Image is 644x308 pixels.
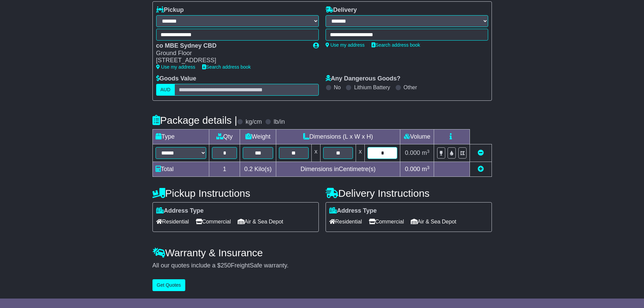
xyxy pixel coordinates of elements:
a: Search address book [202,64,251,70]
td: Volume [400,129,434,144]
td: Kilo(s) [240,162,276,177]
div: co MBE Sydney CBD [156,42,306,50]
label: Lithium Battery [354,84,390,91]
span: m [422,166,430,172]
h4: Warranty & Insurance [152,247,492,258]
td: Total [152,162,209,177]
span: 0.000 [405,166,420,172]
label: No [334,84,341,91]
a: Remove this item [478,149,484,156]
td: Type [152,129,209,144]
a: Search address book [372,42,420,48]
label: lb/in [273,118,285,126]
h4: Package details | [152,115,237,126]
td: x [356,144,365,162]
label: Delivery [326,6,357,14]
a: Add new item [478,166,484,172]
label: Address Type [156,207,204,215]
label: Pickup [156,6,184,14]
div: [STREET_ADDRESS] [156,57,306,64]
h4: Delivery Instructions [326,188,492,199]
a: Use my address [156,64,195,70]
div: Ground Floor [156,50,306,57]
td: Weight [240,129,276,144]
a: Use my address [326,42,365,48]
span: Commercial [196,216,231,227]
label: Other [404,84,417,91]
td: Dimensions in Centimetre(s) [276,162,400,177]
button: Get Quotes [152,279,186,291]
td: x [311,144,320,162]
label: Any Dangerous Goods? [326,75,401,82]
span: Residential [156,216,189,227]
label: Address Type [329,207,377,215]
label: AUD [156,84,175,96]
span: Residential [329,216,362,227]
span: Air & Sea Depot [411,216,456,227]
td: 1 [209,162,240,177]
span: Commercial [369,216,404,227]
span: Air & Sea Depot [238,216,283,227]
label: kg/cm [245,118,262,126]
div: All our quotes include a $ FreightSafe warranty. [152,262,492,269]
span: 0.000 [405,149,420,156]
sup: 3 [427,165,430,170]
sup: 3 [427,149,430,154]
span: m [422,149,430,156]
td: Dimensions (L x W x H) [276,129,400,144]
h4: Pickup Instructions [152,188,319,199]
td: Qty [209,129,240,144]
label: Goods Value [156,75,196,82]
span: 0.2 [244,166,253,172]
span: 250 [221,262,231,269]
